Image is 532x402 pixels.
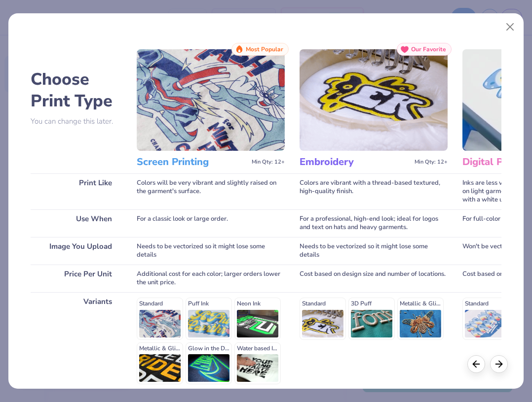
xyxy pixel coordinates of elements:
div: Needs to be vectorized so it might lose some details [137,237,285,265]
div: Colors are vibrant with a thread-based textured, high-quality finish. [300,173,448,209]
h3: Screen Printing [137,156,248,168]
div: Use When [31,209,122,237]
img: Screen Printing [137,49,285,151]
div: Print Like [31,173,122,209]
span: Min Qty: 12+ [415,159,448,166]
h3: Embroidery [300,156,411,168]
div: For a classic look or large order. [137,209,285,237]
span: Our Favorite [411,46,446,53]
div: Needs to be vectorized so it might lose some details [300,237,448,265]
div: Price Per Unit [31,265,122,292]
h2: Choose Print Type [31,68,122,112]
span: Most Popular [246,46,283,53]
div: Colors will be very vibrant and slightly raised on the garment's surface. [137,173,285,209]
p: You can change this later. [31,117,122,126]
div: Additional cost for each color; larger orders lower the unit price. [137,265,285,292]
div: For a professional, high-end look; ideal for logos and text on hats and heavy garments. [300,209,448,237]
span: Min Qty: 12+ [252,159,285,166]
div: Variants [31,292,122,390]
img: Embroidery [300,49,448,151]
button: Close [501,18,520,36]
div: Image You Upload [31,237,122,265]
div: Cost based on design size and number of locations. [300,265,448,292]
